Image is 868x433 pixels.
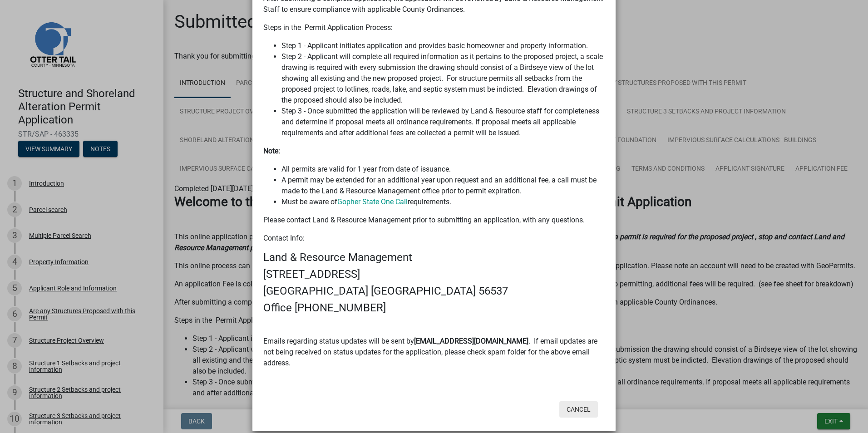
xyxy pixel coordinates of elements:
p: Emails regarding status updates will be sent by . If email updates are not being received on stat... [263,336,605,369]
li: Step 3 - Once submitted the application will be reviewed by Land & Resource staff for completenes... [281,106,605,138]
p: Steps in the Permit Application Process: [263,22,605,33]
strong: [EMAIL_ADDRESS][DOMAIN_NAME] [414,337,528,345]
h4: Land & Resource Management [263,251,605,264]
li: Step 2 - Applicant will complete all required information as it pertains to the proposed project,... [281,51,605,106]
li: All permits are valid for 1 year from date of issuance. [281,164,605,175]
h4: [GEOGRAPHIC_DATA] [GEOGRAPHIC_DATA] 56537 [263,285,605,298]
h4: Office [PHONE_NUMBER] [263,301,605,315]
li: Step 1 - Applicant initiates application and provides basic homeowner and property information. [281,40,605,51]
p: Contact Info: [263,233,605,244]
button: Cancel [559,401,598,418]
a: Gopher State One Call [337,197,408,206]
li: Must be aware of requirements. [281,197,605,207]
p: Please contact Land & Resource Management prior to submitting an application, with any questions. [263,215,605,226]
li: A permit may be extended for an additional year upon request and an additional fee, a call must b... [281,175,605,197]
h4: [STREET_ADDRESS] [263,268,605,281]
strong: Note: [263,147,280,155]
